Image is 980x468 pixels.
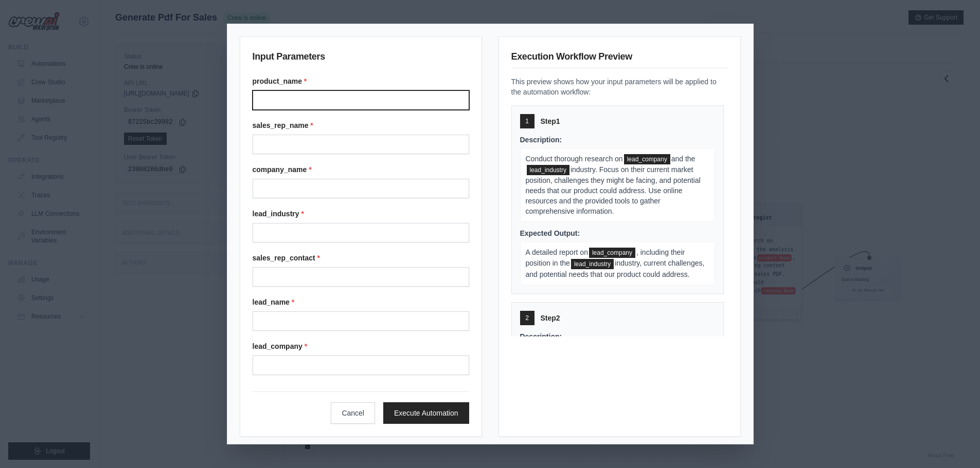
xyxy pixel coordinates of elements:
span: A detailed report on [526,248,588,256]
label: product_name [253,76,469,86]
span: lead_company [624,154,670,164]
span: 2 [525,314,529,322]
span: and the [671,155,696,163]
span: Step 1 [541,116,560,126]
button: Execute Automation [383,402,469,424]
iframe: Chat Widget [929,419,980,468]
h3: Execution Workflow Preview [511,49,728,68]
span: Description: [520,136,562,144]
label: lead_industry [253,209,469,219]
label: sales_rep_contact [253,253,469,263]
span: Conduct thorough research on [526,155,623,163]
span: Description: [520,332,562,341]
label: lead_company [253,341,469,351]
span: lead_industry [571,259,614,269]
span: industry, current challenges, and potential needs that our product could address. [526,259,705,278]
span: 1 [525,117,529,125]
label: company_name [253,164,469,175]
label: lead_name [253,297,469,307]
span: Step 2 [541,313,560,323]
span: Expected Output: [520,229,580,237]
label: sales_rep_name [253,120,469,130]
span: lead_industry [527,165,569,175]
span: lead_company [589,248,635,258]
h3: Input Parameters [253,49,469,68]
button: Cancel [331,402,375,424]
p: This preview shows how your input parameters will be applied to the automation workflow: [511,77,728,97]
span: industry. Focus on their current market position, challenges they might be facing, and potential ... [526,165,701,215]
